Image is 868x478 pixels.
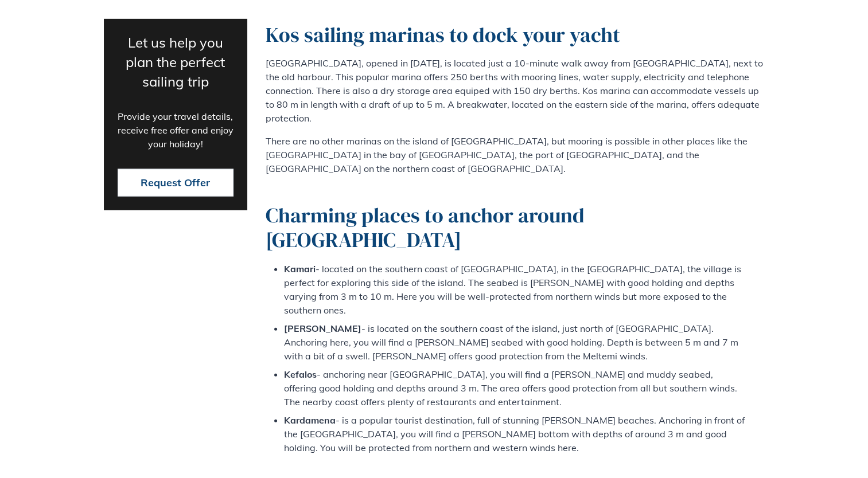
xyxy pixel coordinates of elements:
h2: Kos sailing marinas to dock your yacht [266,22,765,47]
strong: [PERSON_NAME] [284,323,361,334]
h2: Charming places to anchor around [GEOGRAPHIC_DATA] [266,203,765,252]
li: - is located on the southern coast of the island, just north of [GEOGRAPHIC_DATA]. Anchoring here... [284,322,746,363]
button: Request Offer [118,169,233,196]
p: [GEOGRAPHIC_DATA], opened in [DATE], is located just a 10-minute walk away from [GEOGRAPHIC_DATA]... [266,56,765,125]
p: There are no other marinas on the island of [GEOGRAPHIC_DATA], but mooring is possible in other p... [266,134,765,175]
li: - located on the southern coast of [GEOGRAPHIC_DATA], in the [GEOGRAPHIC_DATA], the village is pe... [284,262,746,317]
strong: Kamari [284,263,316,275]
li: - anchoring near [GEOGRAPHIC_DATA], you will find a [PERSON_NAME] and muddy seabed, offering good... [284,367,746,409]
p: Provide your travel details, receive free offer and enjoy your holiday! [118,109,233,150]
strong: Kefalos [284,369,317,380]
strong: Kardamena [284,414,336,426]
p: Let us help you plan the perfect sailing trip [118,32,233,91]
li: - is a popular tourist destination, full of stunning [PERSON_NAME] beaches. Anchoring in front of... [284,413,746,455]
